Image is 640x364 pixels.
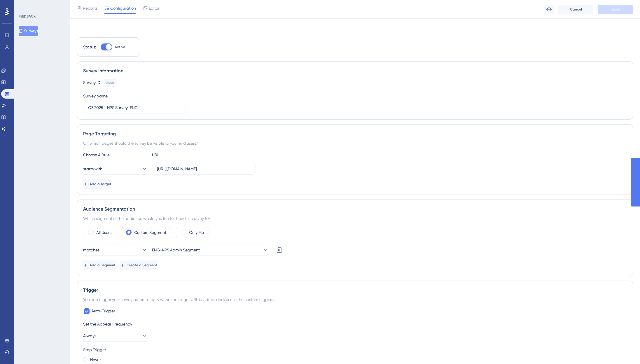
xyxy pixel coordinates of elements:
[90,182,111,186] span: Add a Target
[120,260,157,270] button: Create a Segment
[83,206,627,213] div: Audience Segmentation
[83,79,101,87] div: Survey ID:
[134,229,166,236] label: Custom Segment
[83,179,111,189] button: Add a Target
[152,244,269,256] button: ENG-NPS Admin Segment
[83,260,116,270] button: Add a Segment
[611,7,620,12] span: Save
[83,92,108,99] div: Survey Name
[83,246,99,253] span: matches
[152,246,200,253] span: ENG-NPS Admin Segment
[83,332,96,339] span: Always
[96,229,111,236] label: All Users
[106,80,114,85] div: 6448
[115,45,125,49] span: Active
[19,26,38,36] button: Surveys
[83,330,147,342] button: Always
[83,287,627,294] div: Trigger
[83,244,147,256] button: matches
[83,165,102,172] span: starts with
[19,14,36,19] div: FEEDBACK
[83,346,627,353] div: Stop Trigger
[127,263,157,267] span: Create a Segment
[615,341,633,358] iframe: UserGuiding AI Assistant Launcher
[83,296,627,303] div: You can trigger your survey automatically when the target URL is visited, and/or use the custom t...
[90,263,116,267] span: Add a Segment
[83,140,627,147] div: On which pages should the survey be visible to your end users?
[558,5,593,14] button: Cancel
[189,229,204,236] label: Only Me
[91,308,115,315] span: Auto-Trigger
[83,151,147,158] div: Choose A Rule
[149,5,160,12] span: Editor
[83,5,97,12] span: Reports
[598,5,633,14] button: Save
[570,7,582,12] span: Cancel
[83,215,627,222] div: Which segment of the audience would you like to show this survey to?
[90,356,101,363] label: Never
[83,43,96,50] div: Status:
[110,5,136,12] span: Configuration
[83,321,627,328] div: Set the Appear Frequency
[83,67,627,74] div: Survey Information
[88,104,182,111] input: Type your Survey name
[157,166,251,172] input: yourwebsite.com/path
[83,163,147,175] button: starts with
[83,130,627,137] div: Page Targeting
[152,151,216,158] div: URL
